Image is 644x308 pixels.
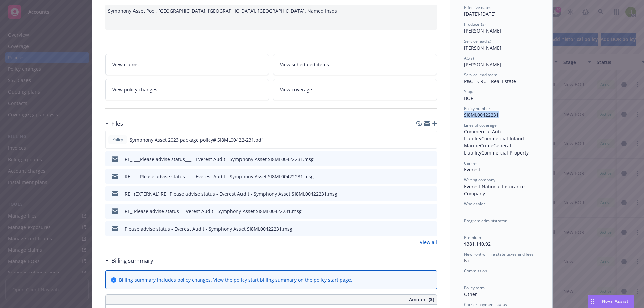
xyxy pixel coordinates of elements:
[464,285,485,291] span: Policy term
[464,160,477,166] span: Carrier
[464,207,466,213] span: -
[428,173,434,180] button: preview file
[588,295,634,308] button: Nova Assist
[428,190,434,197] button: preview file
[420,239,437,246] a: View all
[480,142,493,149] span: Crime
[464,291,477,297] span: Other
[428,225,434,232] button: preview file
[111,137,124,143] span: Policy
[130,136,263,143] span: Symphony Asset 2023 package policy# SI8ML00422-231.pdf
[105,5,437,30] div: Symphony Asset Pool, [GEOGRAPHIC_DATA], [GEOGRAPHIC_DATA], [GEOGRAPHIC_DATA]. Named Insds
[112,61,139,68] span: View claims
[602,298,629,304] span: Nova Assist
[464,45,501,51] span: [PERSON_NAME]
[418,173,423,180] button: download file
[464,251,534,257] span: Newfront will file state taxes and fees
[588,295,597,308] div: Drag to move
[464,27,501,34] span: [PERSON_NAME]
[464,21,486,27] span: Producer(s)
[464,72,497,78] span: Service lead team
[464,268,487,274] span: Commission
[273,79,437,100] a: View coverage
[464,218,507,224] span: Program administrator
[428,136,434,143] button: preview file
[280,86,312,93] span: View coverage
[464,241,491,247] span: $381,140.92
[418,190,423,197] button: download file
[464,274,466,281] span: -
[112,86,157,93] span: View policy changes
[273,54,437,75] a: View scheduled items
[418,225,423,232] button: download file
[464,38,491,44] span: Service lead(s)
[105,79,269,100] a: View policy changes
[464,5,539,17] div: [DATE] - [DATE]
[464,61,501,68] span: [PERSON_NAME]
[464,89,475,95] span: Stage
[119,276,352,283] div: Billing summary includes policy changes. View the policy start billing summary on the .
[464,302,507,307] span: Carrier payment status
[464,106,490,111] span: Policy number
[464,183,526,197] span: Everest National Insurance Company
[464,224,466,230] span: -
[418,208,423,215] button: download file
[428,156,434,163] button: preview file
[464,257,470,264] span: No
[464,122,497,128] span: Lines of coverage
[464,95,474,101] span: BOR
[464,166,480,173] span: Everest
[464,142,513,156] span: General Liability
[464,112,499,118] span: SI8ML00422231
[417,136,423,143] button: download file
[409,296,434,303] span: Amount ($)
[125,225,292,232] div: Please advise status - Everest Audit - Symphony Asset SI8ML00422231.msg
[428,208,434,215] button: preview file
[125,156,314,163] div: RE_ ___Please advise status___ - Everest Audit - Symphony Asset SI8ML00422231.msg
[125,208,302,215] div: RE_ Please advise status - Everest Audit - Symphony Asset SI8ML00422231.msg
[125,190,337,197] div: RE_ (EXTERNAL) RE_ Please advise status - Everest Audit - Symphony Asset SI8ML00422231.msg
[464,55,474,61] span: AC(s)
[280,61,329,68] span: View scheduled items
[105,256,153,265] div: Billing summary
[418,156,423,163] button: download file
[111,119,123,128] h3: Files
[314,276,351,283] a: policy start page
[464,5,491,10] span: Effective dates
[464,177,495,183] span: Writing company
[464,78,516,84] span: P&C - CRU - Real Estate
[464,235,481,240] span: Premium
[105,119,123,128] div: Files
[111,256,153,265] h3: Billing summary
[464,135,525,149] span: Commercial Inland Marine
[464,128,504,142] span: Commercial Auto Liability
[481,149,529,156] span: Commercial Property
[464,201,485,207] span: Wholesaler
[105,54,269,75] a: View claims
[125,173,314,180] div: RE_ ___Please advise status___ - Everest Audit - Symphony Asset SI8ML00422231.msg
